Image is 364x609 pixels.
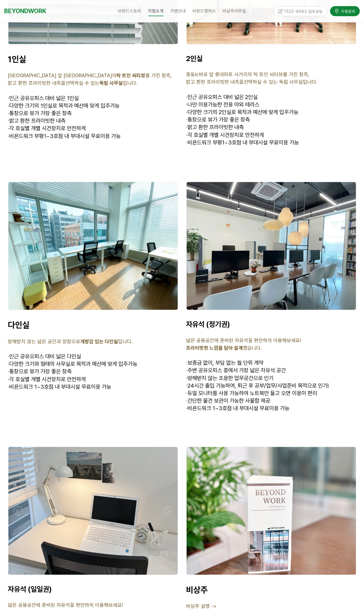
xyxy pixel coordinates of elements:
[186,320,230,328] span: 자유석 (정기권)
[193,8,216,14] span: 비욘드캠퍼스
[8,361,138,367] span: 다양한 크기와 형태의 사무실로 목적과 예산에 맞게 입주가능
[186,359,188,366] span: ·
[8,102,120,109] span: 다양한 크기의 1인실로 목적과 예산에 맞게 입주가능
[186,405,290,412] span: 비욘드워크 1~3호점 내 부대시설 무료이용 가능
[8,361,9,367] strong: ·
[188,94,258,100] span: 인근 공유오피스 대비 넓은 2인실
[186,139,188,146] strong: ·
[186,367,188,374] strong: ·
[8,320,30,330] span: 다인실
[8,368,9,375] strong: ·
[189,4,219,18] a: 비욘드캠퍼스
[186,345,262,351] span: 했습니다.
[8,110,72,117] span: 통창으로 뷰가 가장 좋은 창측
[186,109,188,115] strong: ·
[186,367,286,374] span: 주변 공유오피스 중에서 가장 넓은 자유석 공간
[8,117,66,124] span: 밝고 환한 프라이빗한 내측
[8,133,121,139] span: 비욘드워크 부평1~3호점 내 부대시설 무료이용 가능
[186,390,317,397] span: 듀얼 모니터를 사용 가능하여 노트북만 들고 오면 이용이 편리
[186,337,301,343] span: 넓은 공용공간에 준비된 자유석을 편안하게 이용해보세요!
[186,375,274,381] span: 방해받지 않는 조용한 업무공간으로 인기
[170,8,186,14] span: 가맹안내
[186,345,243,351] strong: 프라이빗한 느낌을 담아 설계
[8,339,133,344] span: 방해받지 않는 넓은 공간과 양창으로 입니다.
[186,382,329,389] span: 24시간 출입 가능하여, 퇴근 후 공부/업무/사업준비 목적으로 인기!
[186,116,250,123] span: 통창으로 뷰가 가장 좋은 창측
[115,4,145,18] a: 브랜드스토리
[186,397,270,404] span: 간단한 물건 보관이 가능한 사물함 제공
[186,116,188,123] strong: ·
[9,95,79,101] span: 인근 공유오피스 대비 넓은 1인실
[186,603,217,609] span: 비상주 설명 ->
[186,139,299,146] span: 비욘드워크 부평1~3호점 내 부대시설 무료이용 가능
[8,125,86,132] span: 각 호실별 개별 시건장치로 안전하게
[8,585,52,593] span: 자유석 (일일권)
[186,124,244,130] span: 밝고 환한 프라이빗한 내측
[330,6,360,16] a: 가맹문의
[8,133,9,139] strong: ·
[8,102,9,109] strong: ·
[186,54,203,63] span: 2인실
[186,375,188,381] strong: ·
[186,71,310,77] span: 중동ic바로 앞 롯데마트 사거리의 탁 트인 씨티뷰를 가진 창측,
[8,383,111,390] span: 비욘드워크 1~3호점 내 부대시설 무료이용 가능
[186,390,188,397] strong: ·
[9,353,81,360] span: 인근 공유오피스 대비 넓은 다인실
[148,6,164,16] span: 지점소개
[8,117,9,124] strong: ·
[8,602,123,608] span: 넓은 공용공간에 준비된 자유석을 편안하게 이용해보세요!
[186,397,188,404] strong: ·
[186,101,260,108] span: 나만 이용가능한 전용 야외 테라스
[118,8,141,14] span: 브랜드스토리
[188,359,264,366] span: 보증금 없이, 부담 없는 월 단위 계약
[4,6,46,16] a: BEYONDWORK
[8,383,9,390] strong: ·
[8,353,9,360] span: ·
[186,79,317,85] span: 밝고 환한 프라이빗한 내측을선택하실 수 있는 독립 사무실입니다.
[8,368,72,375] span: 통창으로 뷰가 가장 좋은 창측
[117,72,146,78] strong: 탁 트인 씨티뷰
[80,339,118,344] strong: 개방감 있는 다인실
[8,72,172,78] span: [GEOGRAPHIC_DATA] 앞 [GEOGRAPHIC_DATA]의 를 가진 창측,
[186,382,188,389] strong: ·
[186,94,188,100] span: ·
[186,132,264,138] span: 각 호실별 개별 시건장치로 안전하게
[186,124,188,130] strong: ·
[100,80,123,86] strong: 독립 사무실
[8,110,9,117] strong: ·
[219,4,250,18] a: 비상주사무실
[186,109,299,115] span: 다양한 크기의 2인실로 목적과 예산에 맞게 입주가능
[186,132,188,138] strong: ·
[8,95,9,101] span: ·
[8,125,9,132] strong: ·
[167,4,189,18] a: 가맹안내
[8,54,26,64] span: 1인실
[145,4,167,18] a: 지점소개
[8,80,66,86] span: 밝고 환한 프라이빗한 내측을
[8,376,86,383] span: 각 호실별 개별 시건장치로 안전하게
[186,585,208,595] span: 비상주
[186,405,188,412] strong: ·
[66,80,138,86] span: 선택하실 수 있는 입니다.
[8,376,9,383] strong: ·
[186,101,188,108] strong: ·
[339,8,355,14] span: 가맹문의
[223,8,246,14] span: 비상주사무실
